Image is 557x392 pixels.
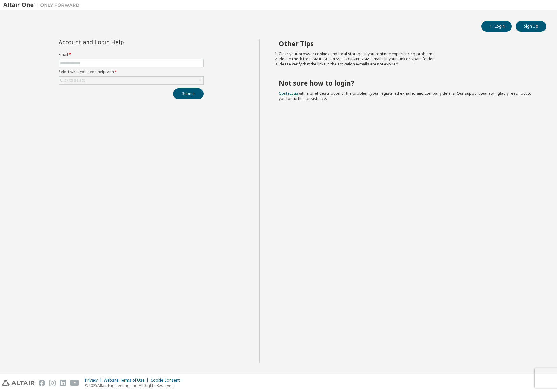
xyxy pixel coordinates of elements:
[49,380,56,386] img: instagram.svg
[279,52,535,57] li: Clear your browser cookies and local storage, if you continue experiencing problems.
[279,39,535,48] h2: Other Tips
[279,91,532,101] span: with a brief description of the problem, your registered e-mail id and company details. Our suppo...
[59,77,203,84] div: Click to select
[279,57,535,62] li: Please check for [EMAIL_ADDRESS][DOMAIN_NAME] mails in your junk or spam folder.
[60,78,85,83] div: Click to select
[59,69,204,74] label: Select what you need help with
[516,21,546,32] button: Sign Up
[39,380,45,386] img: facebook.svg
[59,39,175,45] div: Account and Login Help
[104,378,151,383] div: Website Terms of Use
[3,2,83,8] img: Altair One
[279,79,535,87] h2: Not sure how to login?
[173,88,204,99] button: Submit
[85,378,104,383] div: Privacy
[279,91,298,96] a: Contact us
[481,21,512,32] button: Login
[85,383,183,388] p: © 2025 Altair Engineering, Inc. All Rights Reserved.
[60,380,66,386] img: linkedin.svg
[59,52,204,57] label: Email
[2,380,35,386] img: altair_logo.svg
[151,378,183,383] div: Cookie Consent
[279,62,535,67] li: Please verify that the links in the activation e-mails are not expired.
[70,380,79,386] img: youtube.svg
